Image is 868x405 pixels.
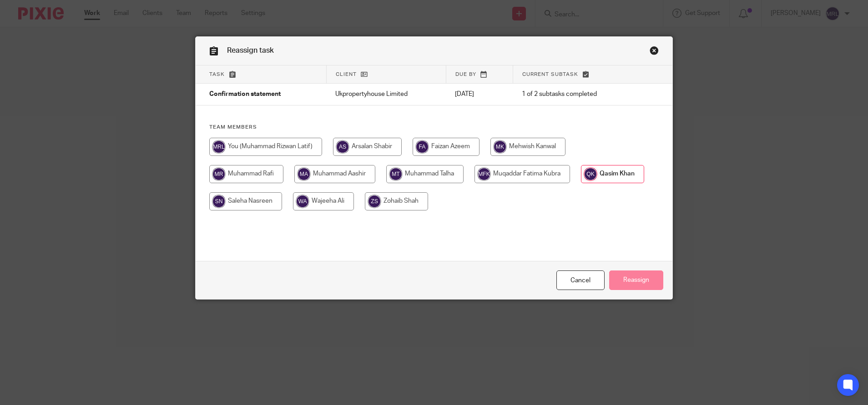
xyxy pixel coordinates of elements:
[513,84,636,105] td: 1 of 2 subtasks completed
[650,46,659,58] a: Close this dialog window
[336,72,357,77] span: Client
[556,270,605,290] a: Close this dialog window
[209,124,658,131] h4: Team members
[455,72,476,77] span: Due by
[522,72,578,77] span: Current subtask
[209,72,225,77] span: Task
[227,47,274,54] span: Reassign task
[209,91,281,98] span: Confirmation statement
[609,270,663,290] input: Reassign
[335,90,437,99] p: Ukpropertyhouse Limited
[455,90,504,99] p: [DATE]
